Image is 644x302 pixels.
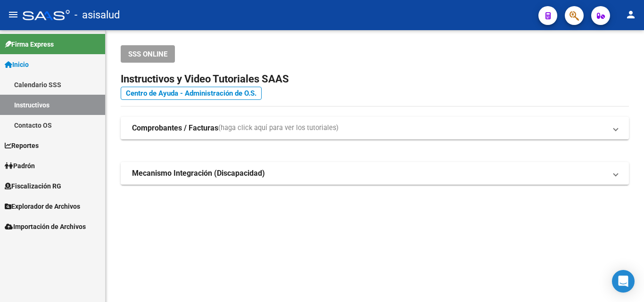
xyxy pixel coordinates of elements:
[5,59,29,70] span: Inicio
[625,9,636,20] mat-icon: person
[121,70,629,88] h2: Instructivos y Video Tutoriales SAAS
[8,9,19,20] mat-icon: menu
[74,5,120,25] span: - asisalud
[5,221,86,232] span: Importación de Archivos
[121,117,629,139] mat-expansion-panel-header: Comprobantes / Facturas(haga click aquí para ver los tutoriales)
[121,162,629,185] mat-expansion-panel-header: Mecanismo Integración (Discapacidad)
[132,123,218,133] strong: Comprobantes / Facturas
[132,168,265,179] strong: Mecanismo Integración (Discapacidad)
[612,270,635,293] div: Open Intercom Messenger
[5,201,80,212] span: Explorador de Archivos
[5,181,61,191] span: Fiscalización RG
[5,39,54,49] span: Firma Express
[5,161,35,171] span: Padrón
[121,45,175,63] button: SSS ONLINE
[218,123,339,133] span: (haga click aquí para ver los tutoriales)
[5,140,39,151] span: Reportes
[121,87,262,100] a: Centro de Ayuda - Administración de O.S.
[128,50,167,58] span: SSS ONLINE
